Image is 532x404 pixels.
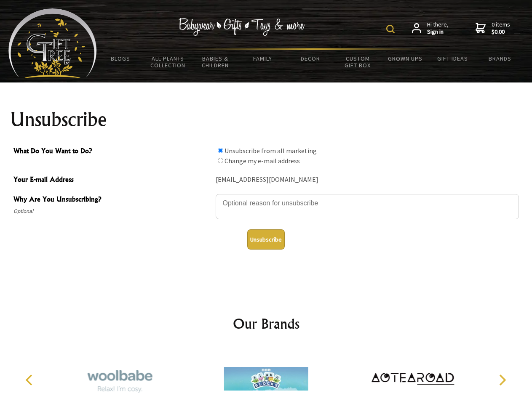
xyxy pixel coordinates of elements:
span: 0 items [492,21,510,36]
span: Optional [13,206,211,216]
button: Unsubscribe [247,229,285,250]
label: Change my e-mail address [225,157,300,165]
a: Decor [286,50,334,67]
img: Babyware - Gifts - Toys and more... [8,8,97,78]
span: What Do You Want to Do? [13,146,211,158]
span: Why Are You Unsubscribing? [13,194,211,206]
span: Hi there, [427,21,449,36]
input: What Do You Want to Do? [218,148,223,153]
a: Family [239,50,287,67]
button: Previous [21,371,40,389]
label: Unsubscribe from all marketing [225,146,317,155]
img: Babywear - Gifts - Toys & more [179,18,305,36]
span: Your E-mail Address [13,174,211,186]
a: 0 items$0.00 [476,21,510,36]
a: Grown Ups [381,50,429,67]
h1: Unsubscribe [10,109,522,130]
a: Gift Ideas [429,50,476,67]
strong: Sign in [427,28,449,36]
strong: $0.00 [492,28,510,36]
button: Next [493,371,511,389]
h2: Our Brands [17,314,516,334]
a: Brands [476,50,524,67]
img: product search [386,25,395,33]
a: All Plants Collection [144,50,192,74]
a: Custom Gift Box [334,50,382,74]
a: BLOGS [97,50,144,67]
input: What Do You Want to Do? [218,158,223,163]
textarea: Why Are You Unsubscribing? [216,194,519,219]
a: Hi there,Sign in [412,21,449,36]
a: Babies & Children [192,50,239,74]
div: [EMAIL_ADDRESS][DOMAIN_NAME] [216,173,519,186]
